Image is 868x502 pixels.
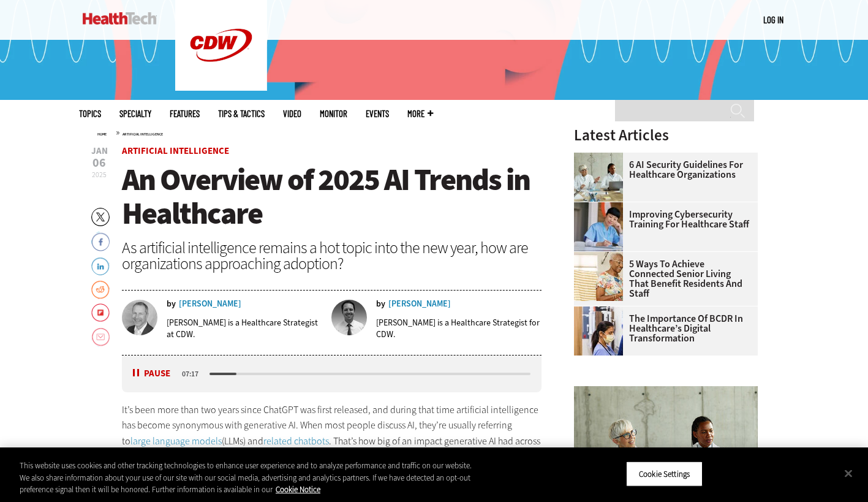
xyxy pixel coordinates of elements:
[574,252,629,262] a: Networking Solutions for Senior Living
[407,109,433,118] span: More
[122,145,229,157] a: Artificial Intelligence
[97,132,107,137] a: Home
[574,153,629,162] a: Doctors meeting in the office
[91,146,108,156] span: Jan
[574,252,623,301] img: Networking Solutions for Senior Living
[835,460,862,487] button: Close
[91,157,108,169] span: 06
[376,317,542,340] p: [PERSON_NAME] is a Healthcare Strategist for CDW.
[276,484,320,495] a: More information about your privacy
[170,109,200,118] a: Features
[122,402,542,465] p: It’s been more than two years since ChatGPT was first released, and during that time artificial i...
[366,109,389,118] a: Events
[574,306,629,316] a: Doctors reviewing tablet
[263,435,329,447] a: related chatbots
[133,369,171,378] button: Pause
[574,259,750,299] a: 5 Ways to Achieve Connected Senior Living That Benefit Residents and Staff
[574,306,623,356] img: Doctors reviewing tablet
[763,13,783,26] div: User menu
[574,202,629,212] a: nurse studying on computer
[122,300,157,335] img: Benjamin Sokolow
[175,81,267,94] a: CDW
[167,317,323,340] p: [PERSON_NAME] is a Healthcare Strategist at CDW.
[79,109,101,118] span: Topics
[626,461,703,487] button: Cookie Settings
[331,300,367,335] img: Lee Pierce
[122,240,542,272] div: As artificial intelligence remains a hot topic into the new year, how are organizations approachi...
[119,109,151,118] span: Specialty
[122,356,542,392] div: media player
[83,12,157,25] img: Home
[179,300,241,308] a: [PERSON_NAME]
[20,460,477,496] div: This website uses cookies and other tracking technologies to enhance user experience and to analy...
[122,159,530,234] span: An Overview of 2025 AI Trends in Healthcare
[574,210,750,229] a: Improving Cybersecurity Training for Healthcare Staff
[320,109,347,118] a: MonITor
[123,132,163,137] a: Artificial Intelligence
[574,314,750,343] a: The Importance of BCDR in Healthcare’s Digital Transformation
[130,435,222,447] a: large language models
[218,109,265,118] a: Tips & Tactics
[574,202,623,251] img: nurse studying on computer
[574,160,750,180] a: 6 AI Security Guidelines for Healthcare Organizations
[180,368,208,379] div: duration
[763,14,783,25] a: Log in
[167,300,176,308] span: by
[574,127,758,143] h3: Latest Articles
[574,153,623,202] img: Doctors meeting in the office
[376,300,385,308] span: by
[283,109,301,118] a: Video
[92,170,107,180] span: 2025
[388,300,451,308] a: [PERSON_NAME]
